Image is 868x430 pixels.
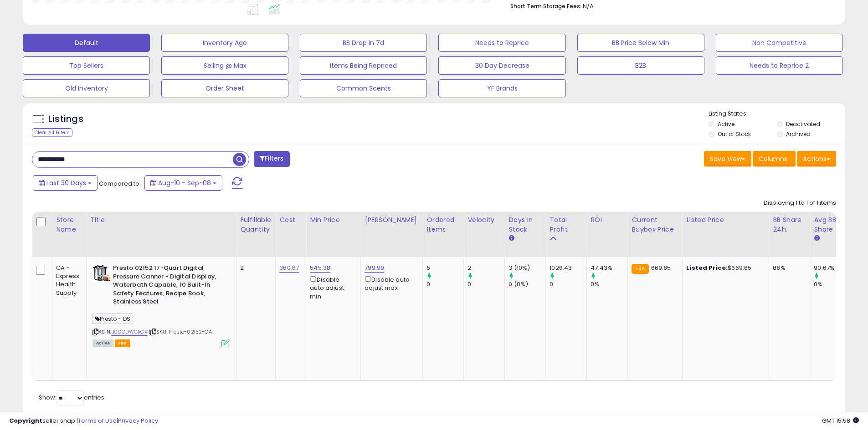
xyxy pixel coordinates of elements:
[115,339,130,347] span: FBA
[591,264,627,272] div: 47.43%
[508,264,545,272] div: 3 (10%)
[814,215,847,234] div: Avg BB Share
[144,175,222,191] button: Aug-10 - Sep-08
[240,215,272,234] div: Fulfillable Quantity
[577,56,704,75] button: B2B
[99,179,141,188] span: Compared to:
[716,56,843,75] button: Needs to Reprice 2
[786,120,820,128] label: Deactivated
[279,215,302,225] div: Cost
[550,280,586,288] div: 0
[822,416,859,425] span: 2025-10-9 15:58 GMT
[467,264,504,272] div: 2
[591,280,627,288] div: 0%
[9,417,158,425] div: seller snap | |
[438,79,565,97] button: YF Brands
[118,416,158,425] a: Privacy Policy
[577,34,704,52] button: BB Price Below Min
[814,264,851,272] div: 90.67%
[254,151,289,167] button: Filters
[32,128,72,137] div: Clear All Filters
[161,56,288,75] button: Selling @ Max
[111,328,148,336] a: B0DCDWGXCV
[764,199,836,207] div: Displaying 1 to 1 of 1 items
[438,34,565,52] button: Needs to Reprice
[583,2,594,10] span: N/A
[149,328,212,335] span: | SKU: Presto-02152-CA
[240,264,268,272] div: 2
[161,34,288,52] button: Inventory Age
[759,154,787,163] span: Columns
[23,56,150,75] button: Top Sellers
[161,79,288,97] button: Order Sheet
[467,215,501,225] div: Velocity
[92,339,113,347] span: All listings currently available for purchase on Amazon
[814,280,851,288] div: 0%
[704,151,751,167] button: Save View
[300,79,427,97] button: Common Scents
[310,263,330,273] a: 545.38
[90,215,232,225] div: Title
[550,264,586,272] div: 1026.43
[310,215,357,225] div: Min Price
[23,79,150,97] button: Old Inventory
[686,264,762,272] div: $669.85
[686,263,728,272] b: Listed Price:
[113,264,224,309] b: Presto 02152 17-Quart Digital Pressure Canner - Digital Display, Waterbath Capable, 10 Built-In S...
[632,264,648,274] small: FBA
[467,280,504,288] div: 0
[56,215,82,234] div: Store Name
[78,416,117,425] a: Terms of Use
[365,263,384,273] a: 799.99
[426,215,460,234] div: Ordered Items
[814,234,819,243] small: Avg BB Share.
[510,2,581,10] b: Short Term Storage Fees:
[39,393,104,402] span: Show: entries
[48,113,83,126] h5: Listings
[33,175,98,191] button: Last 30 Days
[797,151,836,167] button: Actions
[508,215,542,234] div: Days In Stock
[709,110,845,118] p: Listing States:
[92,264,111,282] img: 41fe8E2QW-L._SL40_.jpg
[9,416,42,425] strong: Copyright
[158,178,211,187] span: Aug-10 - Sep-08
[310,274,354,301] div: Disable auto adjust min
[773,264,803,272] div: 88%
[426,280,463,288] div: 0
[718,120,734,128] label: Active
[46,178,86,187] span: Last 30 Days
[300,34,427,52] button: BB Drop in 7d
[438,56,565,75] button: 30 Day Decrease
[365,215,419,225] div: [PERSON_NAME]
[365,274,416,292] div: Disable auto adjust max
[56,264,79,297] div: CA - Express Health Supply
[718,130,751,138] label: Out of Stock
[591,215,624,225] div: ROI
[508,280,545,288] div: 0 (0%)
[786,130,811,138] label: Archived
[426,264,463,272] div: 6
[92,314,133,324] span: Presto - DS
[716,34,843,52] button: Non Competitive
[508,234,514,243] small: Days In Stock.
[23,34,150,52] button: Default
[632,215,678,234] div: Current Buybox Price
[92,264,229,346] div: ASIN:
[300,56,427,75] button: Items Being Repriced
[550,215,583,234] div: Total Profit
[773,215,806,234] div: BB Share 24h.
[686,215,765,225] div: Listed Price
[279,263,299,273] a: 360.67
[753,151,796,167] button: Columns
[651,263,671,272] span: 669.85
